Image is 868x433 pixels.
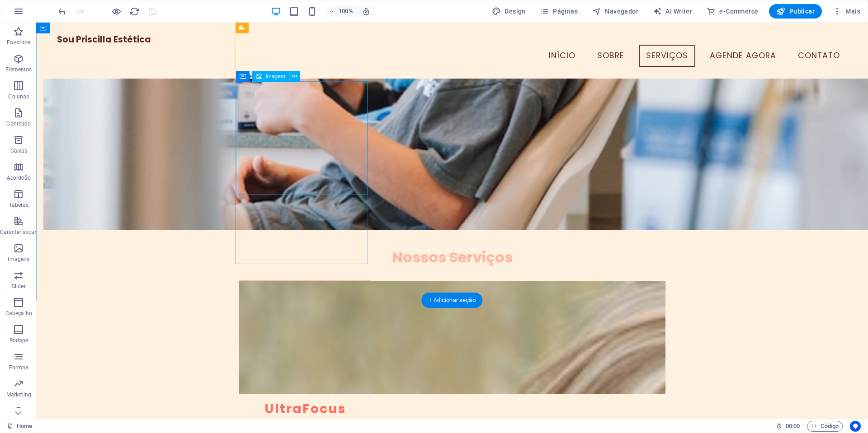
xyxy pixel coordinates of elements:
button: AI Writer [649,4,696,19]
span: Design [492,7,526,16]
button: Publicar [769,4,822,19]
p: Marketing [6,391,31,398]
span: 00 00 [786,421,800,432]
a: Clique para cancelar a seleção. Clique duas vezes para abrir as Páginas [7,421,32,432]
p: Rodapé [9,337,28,344]
span: e-Commerce [707,7,758,16]
p: Slider [12,283,26,290]
p: Conteúdo [6,120,31,127]
button: undo [57,6,67,17]
button: 100% [325,6,357,17]
button: Navegador [589,4,642,19]
h6: 100% [339,6,353,17]
button: Mais [829,4,864,19]
div: + Adicionar seção [421,293,482,308]
span: Código [811,421,839,432]
p: Colunas [8,93,29,100]
button: e-Commerce [703,4,762,19]
p: Elementos [5,66,32,73]
span: Imagem [266,74,285,79]
div: Design (Ctrl+Alt+Y) [488,4,529,19]
p: Imagens [8,256,29,263]
p: Favoritos [7,39,30,46]
p: Tabelas [9,201,28,209]
span: : [792,423,793,429]
i: Desfazer: change_data (Ctrl+Z) [57,6,67,17]
p: Cabeçalho [5,310,32,317]
button: reload [129,6,140,17]
span: Publicar [776,7,815,16]
span: Mais [833,7,860,16]
p: Caixas [10,147,28,154]
button: Código [807,421,843,432]
span: AI Writer [653,7,692,16]
i: Ao redimensionar, ajusta automaticamente o nível de zoom para caber no dispositivo escolhido. [362,7,370,15]
p: Formas [9,364,28,371]
p: Acordeão [7,174,31,182]
h6: Tempo de sessão [776,421,800,432]
i: Recarregar página [129,6,140,17]
span: Páginas [540,7,578,16]
button: Design [488,4,529,19]
button: Usercentrics [850,421,861,432]
span: Navegador [592,7,638,16]
button: Páginas [537,4,581,19]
